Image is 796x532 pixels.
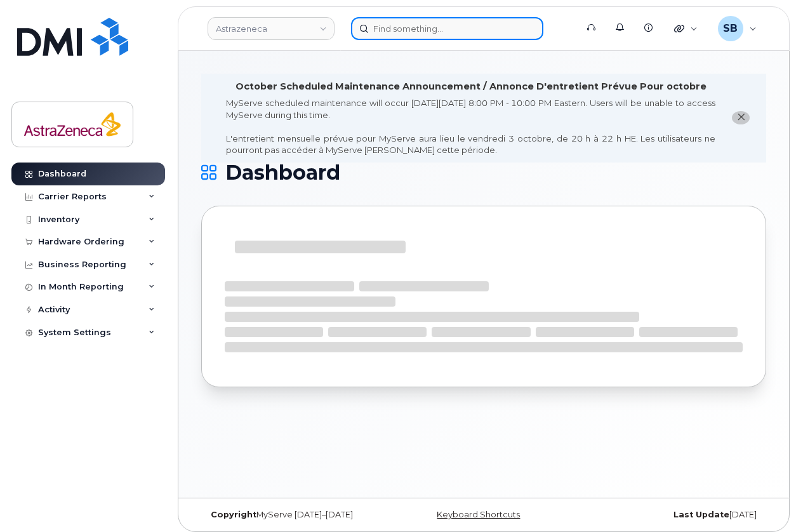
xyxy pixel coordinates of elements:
[578,510,766,520] div: [DATE]
[211,510,256,519] strong: Copyright
[226,97,715,156] div: MyServe scheduled maintenance will occur [DATE][DATE] 8:00 PM - 10:00 PM Eastern. Users will be u...
[673,510,729,519] strong: Last Update
[732,111,750,124] button: close notification
[437,510,520,519] a: Keyboard Shortcuts
[201,510,390,520] div: MyServe [DATE]–[DATE]
[235,80,706,93] div: October Scheduled Maintenance Announcement / Annonce D'entretient Prévue Pour octobre
[225,163,340,182] span: Dashboard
